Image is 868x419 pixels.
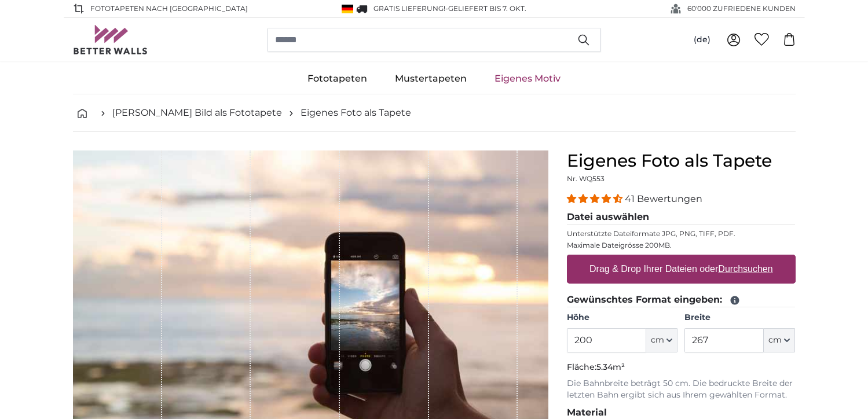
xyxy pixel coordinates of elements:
a: Fototapeten [294,64,381,94]
span: Fototapeten nach [GEOGRAPHIC_DATA] [90,3,248,14]
p: Fläche: [567,362,796,373]
span: Geliefert bis 7. Okt. [448,4,526,13]
label: Breite [684,312,795,324]
p: Unterstützte Dateiformate JPG, PNG, TIFF, PDF. [567,229,796,238]
label: Drag & Drop Ihrer Dateien oder [585,258,778,281]
a: Eigenes Foto als Tapete [301,106,411,120]
p: Die Bahnbreite beträgt 50 cm. Die bedruckte Breite der letzten Bahn ergibt sich aus Ihrem gewählt... [567,378,796,401]
span: Nr. WQ553 [567,174,605,183]
h1: Eigenes Foto als Tapete [567,150,796,171]
a: Eigenes Motiv [481,64,574,94]
span: GRATIS Lieferung! [373,4,445,13]
span: - [445,4,526,13]
span: cm [651,335,664,346]
span: cm [768,335,782,346]
img: Betterwalls [73,25,148,54]
span: 60'000 ZUFRIEDENE KUNDEN [687,3,796,14]
span: 41 Bewertungen [625,193,702,204]
span: 4.39 stars [567,193,625,204]
label: Höhe [567,312,677,324]
legend: Gewünschtes Format eingeben: [567,293,796,307]
button: (de) [684,30,720,50]
span: 5.34m² [596,362,625,372]
nav: breadcrumbs [73,94,796,132]
a: [PERSON_NAME] Bild als Fototapete [112,106,282,120]
a: Mustertapeten [381,64,481,94]
u: Durchsuchen [718,264,772,274]
legend: Datei auswählen [567,210,796,225]
img: Deutschland [342,5,353,13]
button: cm [764,328,795,352]
p: Maximale Dateigrösse 200MB. [567,241,796,250]
button: cm [646,328,677,352]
